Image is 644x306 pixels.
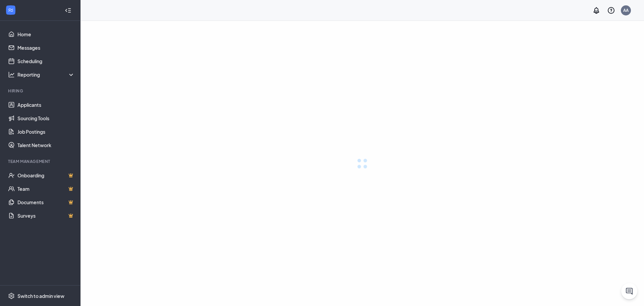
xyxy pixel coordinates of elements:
[17,182,75,195] a: TeamCrown
[17,54,75,68] a: Scheduling
[17,41,75,54] a: Messages
[8,88,73,94] div: Hiring
[17,209,75,222] a: SurveysCrown
[8,71,15,78] svg: Analysis
[17,98,75,112] a: Applicants
[17,138,75,152] a: Talent Network
[607,6,615,14] svg: QuestionInfo
[17,195,75,209] a: DocumentsCrown
[17,169,75,182] a: OnboardingCrown
[65,7,71,14] svg: Collapse
[17,112,75,125] a: Sourcing Tools
[8,159,73,164] div: Team Management
[592,6,600,14] svg: Notifications
[7,7,14,13] svg: WorkstreamLogo
[17,71,75,78] div: Reporting
[625,287,633,295] svg: ChatActive
[17,125,75,138] a: Job Postings
[17,293,64,299] div: Switch to admin view
[621,283,637,299] button: ChatActive
[8,293,15,299] svg: Settings
[17,28,75,41] a: Home
[623,7,629,13] div: AA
